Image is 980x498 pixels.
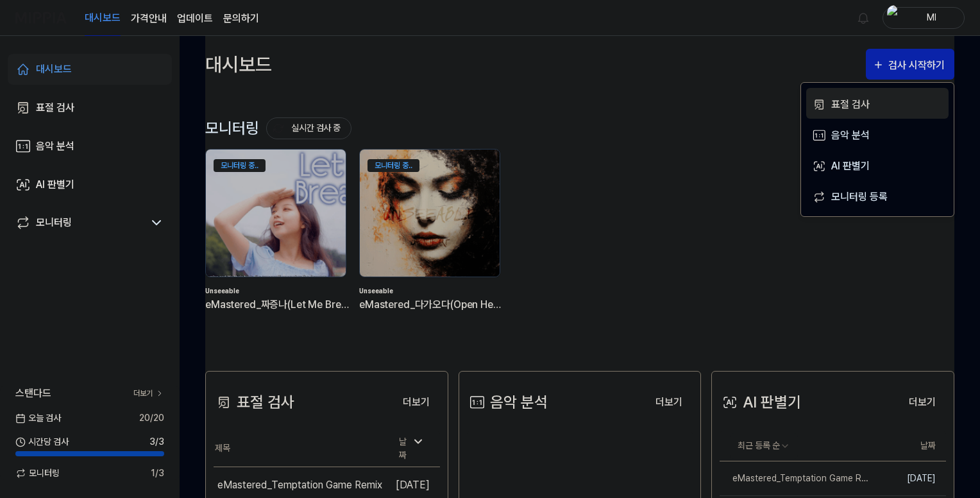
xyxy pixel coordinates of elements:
button: AI 판별기 [806,150,949,180]
div: eMastered_다가오다(Open Heart) [359,296,503,313]
div: 날짜 [394,431,430,466]
a: 문의하기 [223,11,259,26]
div: 표절 검사 [36,100,74,116]
a: 더보기 [133,388,164,399]
div: AI 판별기 [720,391,801,414]
button: 검사 시작하기 [866,49,954,80]
a: 더보기 [393,389,440,415]
a: 더보기 [899,389,946,415]
td: [DATE] [872,461,946,496]
div: 모니터링 [205,117,351,139]
img: profile [887,5,902,31]
div: 검사 시작하기 [888,57,948,74]
a: AI 판별기 [8,169,172,200]
span: 스탠다드 [15,386,51,401]
img: backgroundIamge [360,150,500,277]
div: eMastered_짜증나(Let Me Breathe) [205,296,349,313]
div: 모니터링 중.. [367,159,419,172]
span: 모니터링 [15,467,60,480]
span: 3 / 3 [149,435,164,449]
button: profileMl [883,7,965,29]
a: 모니터링 중..backgroundIamgeUnseeableeMastered_짜증나(Let Me Breathe) [205,149,349,332]
a: 모니터링 [15,215,144,230]
div: 대시보드 [36,62,72,77]
div: Unseeable [205,286,349,296]
a: 대시보드 [85,1,121,36]
div: 대시보드 [205,49,272,80]
span: 시간당 검사 [15,435,69,449]
button: 음악 분석 [806,119,949,150]
div: 표절 검사 [831,96,943,113]
a: eMastered_Temptation Game Remix [720,461,872,495]
div: 음악 분석 [36,139,74,154]
a: 모니터링 중..backgroundIamgeUnseeableeMastered_다가오다(Open Heart) [359,149,503,332]
div: Unseeable [359,286,503,296]
th: 날짜 [872,431,946,461]
div: AI 판별기 [831,158,943,175]
button: 더보기 [645,390,693,415]
button: 가격안내 [131,11,167,26]
a: 업데이트 [177,11,213,26]
img: backgroundIamge [206,150,346,277]
th: 제목 [214,431,384,467]
a: 대시보드 [8,54,172,85]
img: 알림 [856,10,871,26]
button: 실시간 검사 중 [266,117,351,139]
a: 더보기 [645,389,693,415]
button: 더보기 [899,390,946,415]
div: 표절 검사 [214,391,294,414]
div: 음악 분석 [467,391,548,414]
button: 모니터링 등록 [806,180,949,211]
a: 음악 분석 [8,131,172,162]
img: monitoring Icon [273,123,283,133]
span: 1 / 3 [151,467,164,480]
div: eMastered_Temptation Game Remix [720,472,872,485]
div: 모니터링 등록 [831,189,943,205]
span: 20 / 20 [139,411,164,425]
div: AI 판별기 [36,177,74,193]
div: 모니터링 중.. [214,159,266,172]
div: eMastered_Temptation Game Remix [217,477,382,493]
a: 표절 검사 [8,92,172,123]
div: Ml [906,10,956,24]
div: 음악 분석 [831,127,943,144]
button: 더보기 [393,390,440,415]
span: 오늘 검사 [15,411,61,425]
button: 표절 검사 [806,88,949,119]
div: 모니터링 [36,215,72,230]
